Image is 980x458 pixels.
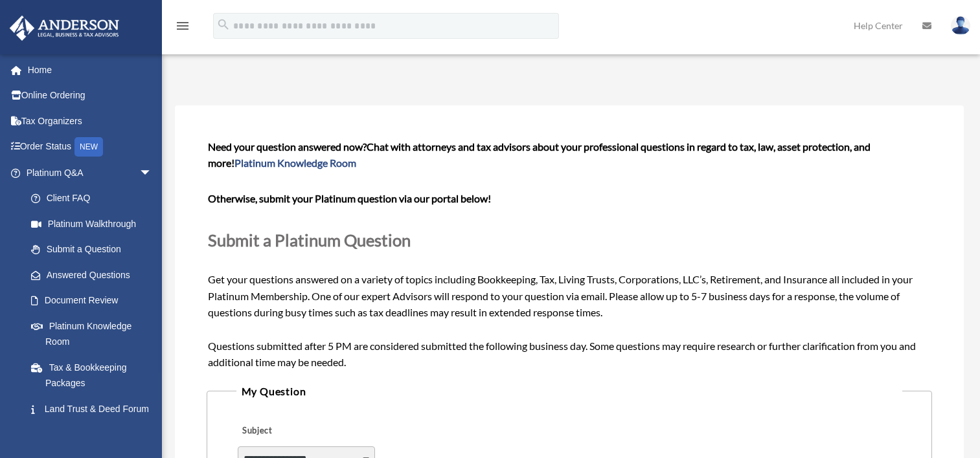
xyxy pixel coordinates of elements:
[9,160,172,186] a: Platinum Q&Aarrow_drop_down
[208,192,491,204] b: Otherwise, submit your Platinum question via our portal below!
[9,134,172,160] a: Order StatusNEW
[216,17,231,32] i: search
[951,16,970,35] img: User Pic
[9,83,172,109] a: Online Ordering
[18,237,165,263] a: Submit a Question
[6,16,123,41] img: Anderson Advisors Platinum Portal
[139,160,165,186] span: arrow_drop_down
[175,23,190,34] a: menu
[208,140,871,169] span: Chat with attorneys and tax advisors about your professional questions in regard to tax, law, ass...
[18,313,172,354] a: Platinum Knowledge Room
[18,288,172,314] a: Document Review
[18,354,172,396] a: Tax & Bookkeeping Packages
[208,230,411,250] span: Submit a Platinum Question
[18,186,172,212] a: Client FAQ
[208,140,931,369] span: Get your questions answered on a variety of topics including Bookkeeping, Tax, Living Trusts, Cor...
[9,108,172,134] a: Tax Organizers
[74,137,103,157] div: NEW
[18,211,172,237] a: Platinum Walkthrough
[9,57,172,83] a: Home
[234,157,356,169] a: Platinum Knowledge Room
[236,382,903,400] legend: My Question
[238,422,361,441] label: Subject
[18,396,172,422] a: Land Trust & Deed Forum
[208,140,367,153] span: Need your question answered now?
[18,262,172,288] a: Answered Questions
[175,18,190,34] i: menu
